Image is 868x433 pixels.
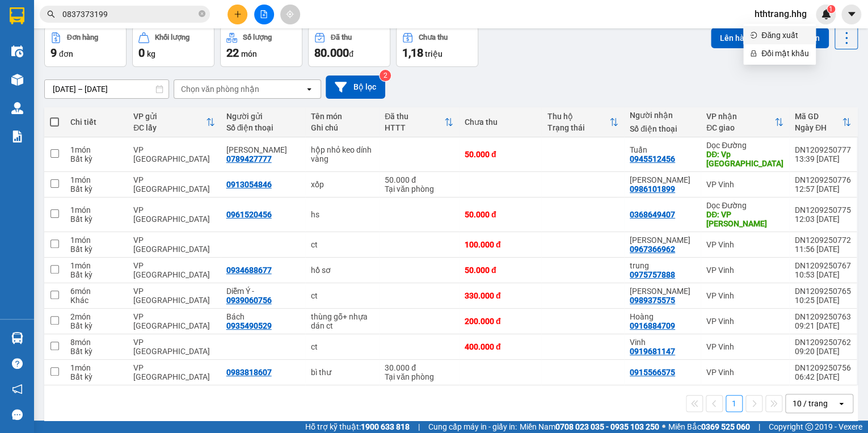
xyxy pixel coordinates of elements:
div: 10:53 [DATE] [795,270,851,279]
div: 50.000 đ [465,266,536,275]
div: Ghi chú [311,123,373,132]
div: Chưa thu [465,117,536,127]
span: lock [750,50,757,57]
button: 1 [726,395,743,412]
th: Toggle SortBy [128,107,220,137]
div: Chưa thu [419,33,448,41]
span: Đăng xuất [761,29,809,41]
div: 0986101899 [630,184,675,194]
div: 50.000 đ [465,210,536,219]
div: Số điện thoại [226,123,300,132]
div: 330.000 đ [465,291,536,300]
span: 9 [50,46,57,60]
svg: open [837,399,846,408]
span: 42 [PERSON_NAME] - Vinh - [GEOGRAPHIC_DATA] [62,38,160,58]
div: 12:57 [DATE] [795,184,851,194]
span: món [241,49,257,58]
div: bì thư [311,368,373,377]
div: VP [GEOGRAPHIC_DATA] [133,175,214,194]
div: Thu hộ [547,112,609,121]
div: xốp [311,180,373,189]
button: file-add [254,5,274,24]
span: close-circle [199,9,205,20]
div: DĐ: Vp Cầu Yên Xuân [706,150,783,168]
div: DN1209250776 [795,175,851,184]
strong: 1900 633 818 [361,422,410,431]
div: Đơn hàng [67,33,98,41]
span: question-circle [12,358,23,369]
div: Chọn văn phòng nhận [181,83,259,95]
div: ĐC giao [706,123,774,132]
div: Ngày ĐH [795,123,842,132]
sup: 2 [380,70,391,81]
span: caret-down [846,9,857,19]
div: 0967366962 [630,245,675,254]
button: plus [227,5,247,24]
div: Mã GD [795,112,842,121]
div: 0934688677 [226,266,272,275]
div: 1 món [70,145,122,154]
div: Phương Như [630,287,695,296]
span: message [12,409,23,420]
div: Bách [226,312,300,321]
div: DN1209250775 [795,205,851,215]
strong: 0708 023 035 - 0935 103 250 [555,422,659,431]
button: caret-down [841,5,861,24]
button: Bộ lọc [326,75,385,99]
div: VP nhận [706,112,774,121]
div: DN1209250777 [795,145,851,154]
button: Chưa thu1,18 triệu [396,26,478,67]
div: hồ sơ [311,266,373,275]
div: 100.000 đ [465,240,536,249]
div: 1 món [70,261,122,270]
div: 1 món [70,363,122,372]
div: Bất kỳ [70,321,122,330]
strong: PHIẾU GỬI HÀNG [65,61,157,73]
strong: 0369 525 060 [701,422,750,431]
div: VP [GEOGRAPHIC_DATA] [133,236,214,254]
div: 0983818607 [226,368,272,377]
span: aim [286,10,294,18]
div: thùng gỗ+ nhựa dán ct [311,312,373,330]
div: Hoàng [630,312,695,321]
div: Bất kỳ [70,154,122,163]
span: file-add [260,10,268,18]
div: 10:25 [DATE] [795,296,851,305]
th: Toggle SortBy [789,107,857,137]
span: Miền Bắc [668,421,750,433]
div: Chi tiết [70,117,122,127]
span: close-circle [199,10,205,17]
div: Diễm Ý - [226,287,300,296]
span: hthtrang.hhg [745,7,816,21]
span: | [418,421,420,433]
div: VP Vinh [706,291,783,300]
div: 1 món [70,175,122,184]
div: hs [311,210,373,219]
div: hộp nhỏ keo dính vàng [311,145,373,163]
span: 80.000 [314,46,349,60]
button: Đã thu80.000đ [308,26,390,67]
svg: open [305,85,314,94]
div: Tuấn [630,145,695,154]
input: Tìm tên, số ĐT hoặc mã đơn [62,8,196,20]
div: Đã thu [385,112,444,121]
div: ct [311,291,373,300]
div: Bất kỳ [70,184,122,194]
div: Người gửi [226,112,300,121]
span: copyright [805,423,813,431]
div: VP [GEOGRAPHIC_DATA] [133,205,214,224]
span: triệu [425,49,443,58]
span: kg [147,49,155,58]
div: VP Vinh [706,317,783,326]
div: Bất kỳ [70,245,122,254]
span: Đổi mật khẩu [761,47,809,60]
div: VP Vinh [706,180,783,189]
span: đ [349,49,353,58]
div: 12:03 [DATE] [795,215,851,224]
div: 06:42 [DATE] [795,372,851,381]
div: 50.000 đ [465,150,536,159]
span: search [47,10,55,18]
img: solution-icon [11,131,23,142]
div: 2 món [70,312,122,321]
div: DN1209250765 [795,287,851,296]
